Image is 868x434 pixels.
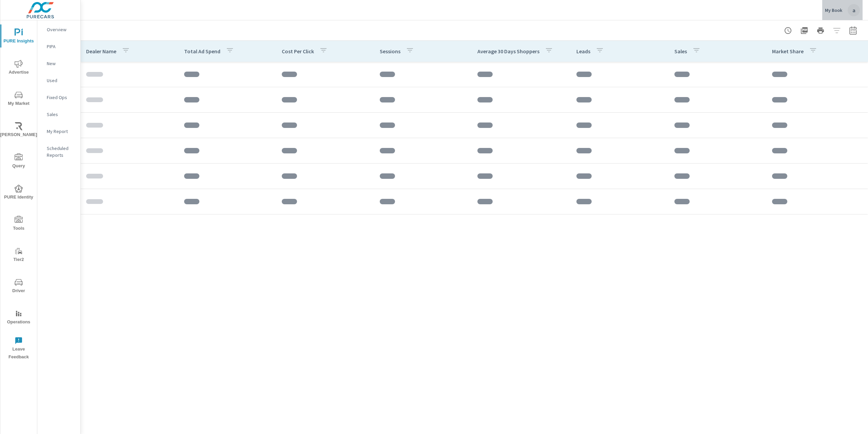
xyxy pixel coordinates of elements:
p: Leads [576,48,590,55]
p: Sales [674,48,687,55]
p: Total Ad Spend [184,48,220,55]
p: Overview [47,26,75,33]
button: "Export Report to PDF" [797,24,811,37]
div: Overview [37,24,80,35]
div: Scheduled Reports [37,143,80,160]
div: Used [37,75,80,86]
p: Dealer Name [86,48,116,55]
span: [PERSON_NAME] [2,122,35,139]
div: PIPA [37,41,80,52]
button: Print Report [814,24,827,37]
span: My Market [2,91,35,108]
button: Select Date Range [846,24,860,37]
div: My Report [37,126,80,136]
div: a [848,4,860,16]
p: New [47,60,75,67]
p: Market Share [772,48,804,55]
span: Advertise [2,60,35,76]
span: Leave Feedback [2,337,35,361]
span: Tools [2,216,35,232]
p: Used [47,77,75,84]
div: nav menu [0,20,37,364]
p: Fixed Ops [47,94,75,101]
span: Tier2 [2,247,35,264]
p: Average 30 Days Shoppers [477,48,539,55]
span: Operations [2,309,35,326]
p: Sales [47,111,75,118]
p: My Book [825,7,842,13]
span: PURE Identity [2,185,35,201]
p: PIPA [47,43,75,50]
div: Fixed Ops [37,92,80,102]
p: Scheduled Reports [47,145,75,158]
p: Sessions [380,48,400,55]
p: Cost Per Click [282,48,314,55]
p: My Report [47,128,75,135]
span: PURE Insights [2,29,35,45]
div: New [37,58,80,69]
span: Driver [2,278,35,295]
span: Query [2,153,35,170]
div: Sales [37,109,80,119]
